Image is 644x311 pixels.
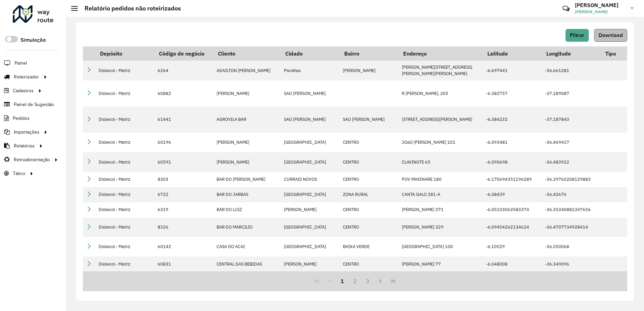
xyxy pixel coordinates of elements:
td: CENTRO [340,152,398,172]
td: SAO [PERSON_NAME] [340,106,398,133]
td: CENTRO [340,256,398,272]
td: BAR DO LUIZ [213,202,281,217]
a: Contato Rápido [559,1,573,16]
td: CURRAIS NOVOS [281,172,340,187]
td: -6.10529 [483,237,542,256]
td: -36.550068 [542,237,601,256]
th: Longitude [542,46,601,61]
td: SAO [PERSON_NAME] [281,106,340,133]
td: [GEOGRAPHIC_DATA] [281,152,340,172]
td: [PERSON_NAME] [281,202,340,217]
td: [GEOGRAPHIC_DATA] [281,187,340,202]
td: -6.697441 [483,61,542,80]
td: 8326 [154,217,213,237]
td: ZONA RURAL [340,187,398,202]
span: Filtrar [570,32,584,38]
td: -6.048008 [483,256,542,272]
td: [PERSON_NAME] 77 [398,256,483,272]
td: -36.39760208129883 [542,172,601,187]
td: CENTRAL DAS BEBIDAS [213,256,281,272]
span: Download [599,32,623,38]
td: ADAILTON [PERSON_NAME] [213,61,281,80]
h2: Relatório pedidos não roteirizados [78,5,181,12]
span: Cadastros [13,87,34,94]
span: Painel [14,60,27,67]
span: Importações [14,129,39,136]
td: Disbecol - Matriz [95,106,154,133]
td: [PERSON_NAME] [213,133,281,152]
td: 60591 [154,152,213,172]
td: [PERSON_NAME] [213,80,281,107]
td: CASA DO ACAI [213,237,281,256]
td: 6319 [154,202,213,217]
span: Painel de Sugestão [14,101,54,108]
th: Bairro [340,46,398,61]
td: BAR DO [PERSON_NAME] [213,172,281,187]
td: -6.090698 [483,152,542,172]
td: -6.08439 [483,187,542,202]
span: Tático [13,170,25,177]
button: Last Page [387,275,399,287]
td: Disbecol - Matriz [95,133,154,152]
td: [PERSON_NAME][STREET_ADDRESS][PERSON_NAME][PERSON_NAME] [398,61,483,80]
td: [GEOGRAPHIC_DATA] 100 [398,237,483,256]
th: Endereço [398,46,483,61]
td: 60882 [154,80,213,107]
td: -37.189087 [542,80,601,107]
td: Disbecol - Matriz [95,256,154,272]
button: Next Page [374,275,387,287]
td: SAO [PERSON_NAME] [281,80,340,107]
td: 6722 [154,187,213,202]
td: Parelhas [281,61,340,80]
td: -37.187843 [542,106,601,133]
td: CENTRO [340,202,398,217]
th: Cidade [281,46,340,61]
td: AGROVILA BAR [213,106,281,133]
td: 60196 [154,133,213,152]
td: [PERSON_NAME] [340,61,398,80]
td: [PERSON_NAME] [213,152,281,172]
td: [GEOGRAPHIC_DATA] [281,133,340,152]
td: CLAVINOTE 65 [398,152,483,172]
th: Depósito [95,46,154,61]
button: Download [594,29,627,42]
td: BAIXA VERDE [340,237,398,256]
th: Código de negócio [154,46,213,61]
button: 1 [336,275,349,287]
td: Disbecol - Matriz [95,152,154,172]
td: 6264 [154,61,213,80]
td: CENTRO [340,172,398,187]
button: Filtrar [566,29,589,42]
td: POV MAXINARE 180 [398,172,483,187]
td: -6.093481 [483,133,542,152]
td: -6.09454262134624 [483,217,542,237]
th: Latitude [483,46,542,61]
td: BAR DO JARBAS [213,187,281,202]
th: Cliente [213,46,281,61]
td: 60142 [154,237,213,256]
span: Retroalimentação [14,156,50,163]
td: Disbecol - Matriz [95,202,154,217]
button: 2 [349,275,361,287]
label: Simulação [21,36,46,44]
td: [GEOGRAPHIC_DATA] [281,217,340,237]
td: [PERSON_NAME] 329 [398,217,483,237]
td: Disbecol - Matriz [95,187,154,202]
td: Disbecol - Matriz [95,237,154,256]
td: CENTRO [340,217,398,237]
span: Relatórios [14,142,35,149]
span: Pedidos [13,115,30,122]
td: Disbecol - Matriz [95,61,154,80]
td: [PERSON_NAME] [281,256,340,272]
td: JOaO [PERSON_NAME] 101 [398,133,483,152]
td: 60831 [154,256,213,272]
td: -36.4707734928414 [542,217,601,237]
td: Disbecol - Matriz [95,172,154,187]
td: BAR DO MARCILIO [213,217,281,237]
td: -36.469417 [542,133,601,152]
td: -36.349096 [542,256,601,272]
td: 8303 [154,172,213,187]
td: -36.483922 [542,152,601,172]
td: CANTA GALO 281-A [398,187,483,202]
td: R [PERSON_NAME], 205 [398,80,483,107]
